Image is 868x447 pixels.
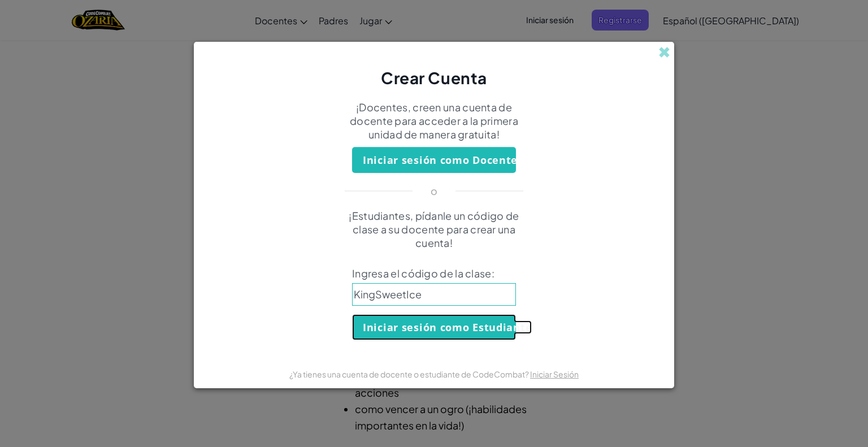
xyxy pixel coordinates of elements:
span: ¿Ya tienes una cuenta de docente o estudiante de CodeCombat? [289,369,530,379]
p: o [431,184,437,198]
span: Crear Cuenta [381,68,487,88]
p: ¡Estudiantes, pídanle un código de clase a su docente para crear una cuenta! [335,209,533,250]
p: ¡Docentes, creen una cuenta de docente para acceder a la primera unidad de manera gratuita! [335,101,533,141]
a: Iniciar Sesión [530,369,579,379]
span: Ingresa el código de la clase: [352,267,516,280]
button: Iniciar sesión como Docente [352,147,516,173]
button: Iniciar sesión como Estudiante [352,314,516,340]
